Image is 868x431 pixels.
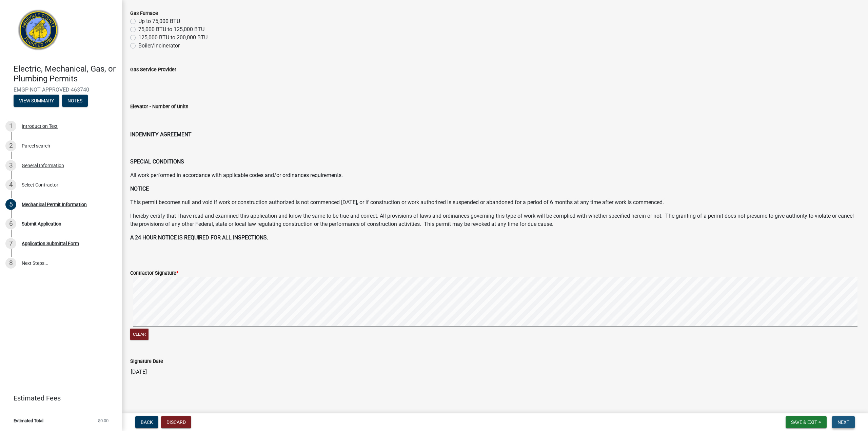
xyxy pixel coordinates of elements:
div: Application Submittal Form [22,241,79,246]
label: Gas Service Provider [130,67,176,72]
div: 2 [5,140,16,151]
strong: INDEMNITY AGREEMENT [130,131,192,138]
div: 4 [5,179,16,190]
label: Gas Furnace [130,11,158,16]
span: $0.00 [98,418,108,423]
p: All work performed in accordance with applicable codes and/or ordinances requirements. [130,171,860,179]
div: 7 [5,238,16,249]
strong: SPECIAL CONDITIONS [130,158,184,165]
span: EMGP-NOT APPROVED-463740 [14,86,108,93]
div: 6 [5,218,16,229]
strong: A 24 HOUR NOTICE IS REQUIRED FOR ALL INSPECTIONS. [130,234,268,241]
wm-modal-confirm: Summary [14,98,59,104]
button: Notes [62,95,88,107]
div: Parcel search [22,143,50,148]
img: Abbeville County, South Carolina [14,7,63,57]
button: Clear [130,329,149,340]
button: Next [832,416,855,428]
h4: Electric, Mechanical, Gas, or Plumbing Permits [14,64,117,84]
div: Select Contractor [22,182,58,187]
button: Save & Exit [786,416,827,428]
p: This permit becomes null and void if work or construction authorized is not commenced [DATE], or ... [130,198,860,207]
div: Submit Application [22,221,61,226]
div: 3 [5,160,16,171]
label: 125,000 BTU to 200,000 BTU [138,34,208,42]
label: 75,000 BTU to 125,000 BTU [138,25,204,34]
p: I hereby certify that I have read and examined this application and know the same to be true and ... [130,212,860,228]
button: Back [135,416,158,428]
label: Signature Date [130,359,163,364]
div: 8 [5,258,16,269]
label: Up to 75,000 BTU [138,17,180,25]
span: Save & Exit [791,419,817,425]
button: View Summary [14,95,59,107]
span: Back [141,419,153,425]
div: Mechanical Permit Information [22,202,87,207]
div: General Information [22,163,64,168]
strong: NOTICE [130,185,149,192]
button: Discard [161,416,191,428]
div: Introduction Text [22,124,58,129]
label: Elevator - Number of Units [130,104,188,109]
span: Estimated Total [14,418,43,423]
div: 1 [5,121,16,132]
a: Estimated Fees [5,391,111,405]
label: Contractor Signature [130,271,178,276]
wm-modal-confirm: Notes [62,98,88,104]
label: Boiler/Incinerator [138,42,180,50]
div: 5 [5,199,16,210]
span: Next [837,419,849,425]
